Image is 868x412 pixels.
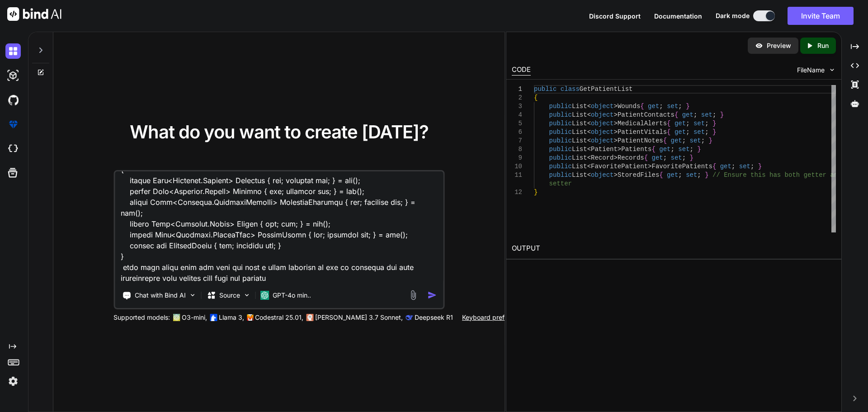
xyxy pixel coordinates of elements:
[506,238,841,259] h2: OUTPUT
[512,154,522,162] div: 9
[512,188,522,197] div: 12
[572,171,587,179] span: List
[788,7,854,25] button: Invite Team
[560,85,579,93] span: class
[415,313,453,322] p: Deepseek R1
[512,65,531,76] div: CODE
[549,120,571,127] span: public
[618,137,663,144] span: PatientNotes
[587,128,590,136] span: <
[678,171,682,179] span: ;
[654,11,702,21] button: Documentation
[579,85,632,93] span: GetPatientList
[572,120,587,127] span: List
[708,137,712,144] span: }
[667,103,678,110] span: set
[512,94,522,102] div: 2
[219,313,244,322] p: Llama 3,
[670,146,674,153] span: ;
[591,128,613,136] span: object
[5,117,21,132] img: premium
[828,66,836,74] img: chevron down
[572,154,587,161] span: List
[5,141,21,156] img: cloudideIcon
[512,85,522,94] div: 1
[651,146,655,153] span: {
[534,85,557,93] span: public
[750,163,754,170] span: ;
[591,103,613,110] span: object
[689,154,693,161] span: }
[618,128,667,136] span: PatientVitals
[712,120,716,127] span: }
[758,163,761,170] span: }
[135,291,186,300] p: Chat with Bind AI
[667,120,670,127] span: {
[659,103,663,110] span: ;
[512,145,522,154] div: 8
[663,137,666,144] span: {
[689,146,693,153] span: ;
[462,313,528,322] p: Keyboard preferences
[682,137,685,144] span: ;
[591,171,613,179] span: object
[670,137,682,144] span: get
[618,154,644,161] span: Records
[549,171,571,179] span: public
[675,120,686,127] span: get
[587,137,590,144] span: <
[512,128,522,137] div: 6
[697,171,701,179] span: ;
[7,7,61,21] img: Bind AI
[512,137,522,145] div: 7
[549,180,571,187] span: setter
[618,120,667,127] span: MedicalAlerts
[621,146,651,153] span: Patients
[640,103,644,110] span: {
[618,171,659,179] span: StoredFiles
[613,103,617,110] span: >
[534,94,538,101] span: {
[618,111,675,118] span: PatientContacts
[613,154,617,161] span: >
[817,41,829,50] p: Run
[572,137,587,144] span: List
[260,291,269,300] img: GPT-4o mini
[667,128,670,136] span: {
[720,163,731,170] span: get
[648,103,659,110] span: get
[767,41,791,50] p: Preview
[591,111,613,118] span: object
[587,154,590,161] span: <
[512,162,522,171] div: 10
[678,103,682,110] span: ;
[613,120,617,127] span: >
[587,146,590,153] span: <
[712,171,842,179] span: // Ensure this has both getter and
[591,146,618,153] span: Patient
[306,314,313,321] img: claude
[618,146,621,153] span: >
[255,313,303,322] p: Codestral 25.01,
[693,120,705,127] span: set
[654,12,702,20] span: Documentation
[797,66,825,75] span: FileName
[591,120,613,127] span: object
[659,146,670,153] span: get
[613,111,617,118] span: >
[689,137,701,144] span: set
[675,128,686,136] span: get
[572,163,587,170] span: List
[549,154,571,161] span: public
[5,68,21,83] img: darkAi-studio
[406,314,413,321] img: claude
[512,111,522,119] div: 4
[591,154,613,161] span: Record
[113,313,170,322] p: Supported models:
[534,189,538,196] span: }
[219,291,240,300] p: Source
[693,111,697,118] span: ;
[712,128,716,136] span: }
[589,11,641,21] button: Discord Support
[618,103,640,110] span: Wounds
